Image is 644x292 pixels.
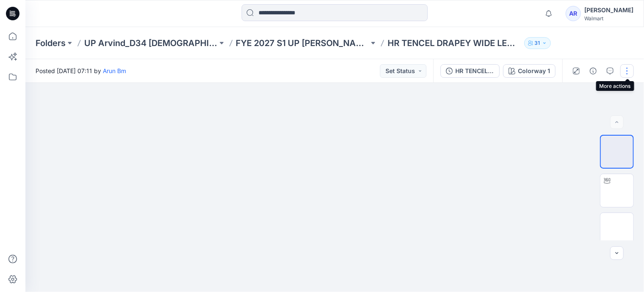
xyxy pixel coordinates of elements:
span: Posted [DATE] 07:11 by [36,66,126,75]
div: [PERSON_NAME] [584,5,633,15]
button: Details [586,64,600,78]
button: HR TENCEL DRAPEY WIDE LEG DENIM_[DATE] [440,64,500,78]
div: Colorway 1 [518,66,550,76]
div: Walmart [584,15,633,22]
p: 31 [535,38,540,48]
a: UP Arvind_D34 [DEMOGRAPHIC_DATA] Bottoms [84,37,217,49]
a: FYE 2027 S1 UP [PERSON_NAME] [PERSON_NAME] [236,37,369,49]
button: 31 [524,37,551,49]
a: Folders [36,37,66,49]
p: HR TENCEL DRAPEY WIDE LEG DENIM [388,37,521,49]
a: Arun Bm [103,67,126,74]
div: AR [566,6,581,21]
div: HR TENCEL DRAPEY WIDE LEG DENIM_[DATE] [455,66,494,76]
button: Colorway 1 [503,64,556,78]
